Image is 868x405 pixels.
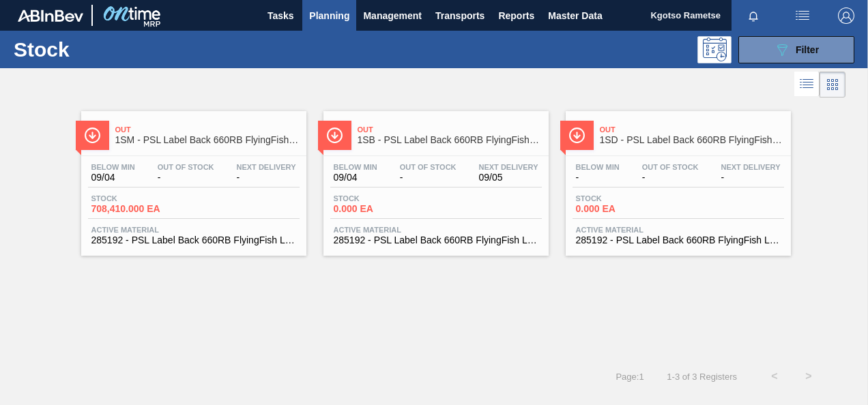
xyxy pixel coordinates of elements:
span: - [158,172,214,183]
span: - [576,172,620,183]
span: Management [363,7,422,24]
span: 0.000 EA [576,204,671,214]
span: Master Data [548,7,602,24]
span: Out Of Stock [158,163,214,171]
span: Below Min [91,163,135,171]
img: Logout [838,7,854,24]
span: - [642,172,699,183]
span: Page : 1 [616,372,643,382]
span: Next Delivery [237,163,296,171]
div: Card Vision [820,72,845,97]
button: Notifications [732,6,775,25]
span: 09/04 [91,172,135,183]
span: 1 - 3 of 3 Registers [665,372,737,382]
span: - [721,172,781,183]
span: Next Delivery [721,163,781,171]
span: Transports [435,7,484,24]
img: userActions [794,7,811,24]
span: 0.000 EA [334,204,429,214]
img: Ícone [84,127,101,144]
span: Active Material [576,226,781,234]
span: 285192 - PSL Label Back 660RB FlyingFish Lemon PU [576,235,781,245]
span: 09/04 [334,172,377,183]
span: Stock [91,194,187,202]
span: Out Of Stock [642,163,699,171]
span: - [237,172,296,183]
span: Stock [576,194,671,202]
button: Filter [738,36,854,63]
span: Out [358,125,542,134]
span: Below Min [576,163,620,171]
span: Tasks [265,7,295,24]
span: Below Min [334,163,377,171]
a: ÍconeOut1SM - PSL Label Back 660RB FlyingFish Lemon PUBelow Min09/04Out Of Stock-Next Delivery-St... [71,101,313,256]
span: Next Delivery [479,163,538,171]
span: Out [115,125,300,134]
img: TNhmsLtSVTkK8tSr43FrP2fwEKptu5GPRR3wAAAABJRU5ErkJggg== [18,10,83,22]
a: ÍconeOut1SD - PSL Label Back 660RB FlyingFish Lemon PUBelow Min-Out Of Stock-Next Delivery-Stock0... [555,101,798,256]
span: 285192 - PSL Label Back 660RB FlyingFish Lemon PU [91,235,296,245]
img: Ícone [568,127,585,144]
span: 1SD - PSL Label Back 660RB FlyingFish Lemon PU [600,135,784,145]
span: Out [600,125,784,134]
span: Reports [498,7,534,24]
span: Stock [334,194,429,202]
a: ÍconeOut1SB - PSL Label Back 660RB FlyingFish Lemon PUBelow Min09/04Out Of Stock-Next Delivery09/... [313,101,555,256]
span: Active Material [334,226,538,234]
span: Filter [796,44,819,55]
span: - [400,172,457,183]
span: 285192 - PSL Label Back 660RB FlyingFish Lemon PU [334,235,538,245]
span: Active Material [91,226,296,234]
img: Ícone [326,127,343,144]
span: 09/05 [479,172,538,183]
h1: Stock [14,42,202,57]
span: 1SB - PSL Label Back 660RB FlyingFish Lemon PU [358,135,542,145]
span: Out Of Stock [400,163,457,171]
button: < [757,359,792,393]
div: List Vision [794,72,820,97]
span: Planning [309,7,349,24]
span: 708,410.000 EA [91,204,187,214]
button: > [792,359,826,393]
span: 1SM - PSL Label Back 660RB FlyingFish Lemon PU [115,135,300,145]
div: Programming: no user selected [697,36,732,63]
